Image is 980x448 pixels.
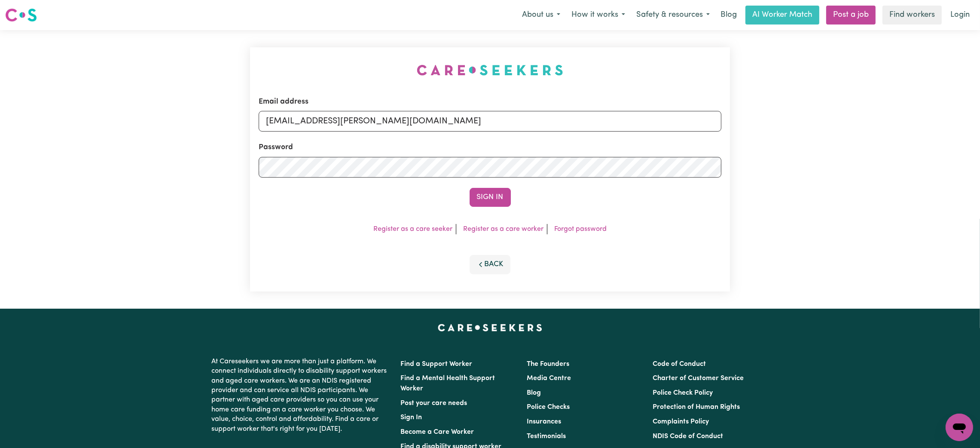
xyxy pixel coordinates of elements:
a: Insurances [527,418,561,425]
button: How it works [566,6,631,24]
button: Back [470,255,511,274]
label: Email address [259,96,308,107]
a: Charter of Customer Service [653,375,744,382]
img: Careseekers logo [5,7,37,23]
a: Forgot password [554,226,607,233]
a: Media Centre [527,375,571,382]
a: Register as a care seeker [373,226,452,233]
a: Find workers [882,6,942,25]
a: Police Checks [527,404,570,411]
a: Login [945,6,975,25]
a: Blog [527,390,541,396]
a: Complaints Policy [653,418,709,425]
a: Careseekers logo [5,5,37,25]
input: Email address [259,111,721,132]
a: Post a job [826,6,876,25]
a: Become a Care Worker [401,429,474,436]
a: Blog [715,6,742,25]
a: Testimonials [527,433,566,440]
a: Code of Conduct [653,361,706,368]
a: Find a Support Worker [401,361,473,368]
p: At Careseekers we are more than just a platform. We connect individuals directly to disability su... [212,353,391,437]
a: Protection of Human Rights [653,404,740,411]
a: NDIS Code of Conduct [653,433,723,440]
a: AI Worker Match [745,6,819,25]
button: Sign In [470,188,511,207]
button: About us [516,6,566,24]
a: Sign In [401,414,422,421]
iframe: Button to launch messaging window, conversation in progress [946,414,973,441]
button: Safety & resources [631,6,715,24]
a: Post your care needs [401,400,467,407]
a: Find a Mental Health Support Worker [401,375,495,392]
a: Careseekers home page [438,324,542,331]
a: The Founders [527,361,569,368]
a: Register as a care worker [463,226,543,233]
label: Password [259,142,293,153]
a: Police Check Policy [653,390,713,396]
